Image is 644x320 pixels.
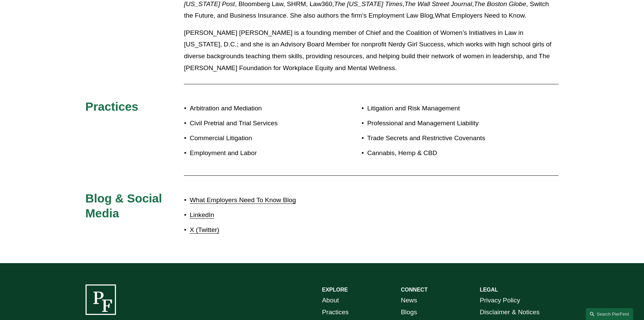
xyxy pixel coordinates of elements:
[401,295,417,306] a: News
[190,118,322,129] p: Civil Pretrial and Trial Services
[190,132,322,144] p: Commercial Litigation
[435,12,525,19] a: What Employers Need to Know
[367,147,519,159] p: Cannabis, Hemp & CBD
[480,306,540,318] a: Disclaimer & Notices
[480,295,520,306] a: Privacy Policy
[474,0,526,7] em: The Boston Globe
[190,103,322,114] p: Arbitration and Mediation
[586,308,633,320] a: Search this site
[334,0,403,7] em: The [US_STATE] Times
[322,295,339,306] a: About
[367,103,519,114] p: Litigation and Risk Management
[184,27,558,74] p: [PERSON_NAME] [PERSON_NAME] is a founding member of Chief and the Coalition of Women’s Initiative...
[322,306,349,318] a: Practices
[401,287,428,293] strong: CONNECT
[367,132,519,144] p: Trade Secrets and Restrictive Covenants
[86,100,139,113] span: Practices
[480,287,498,293] strong: LEGAL
[322,287,348,293] strong: EXPLORE
[404,0,472,7] em: The Wall Street Journal
[190,226,219,233] a: X (Twitter)
[190,196,296,204] a: What Employers Need To Know Blog
[190,211,214,218] a: LinkedIn
[367,118,519,129] p: Professional and Management Liability
[190,147,322,159] p: Employment and Labor
[401,306,417,318] a: Blogs
[86,192,166,220] span: Blog & Social Media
